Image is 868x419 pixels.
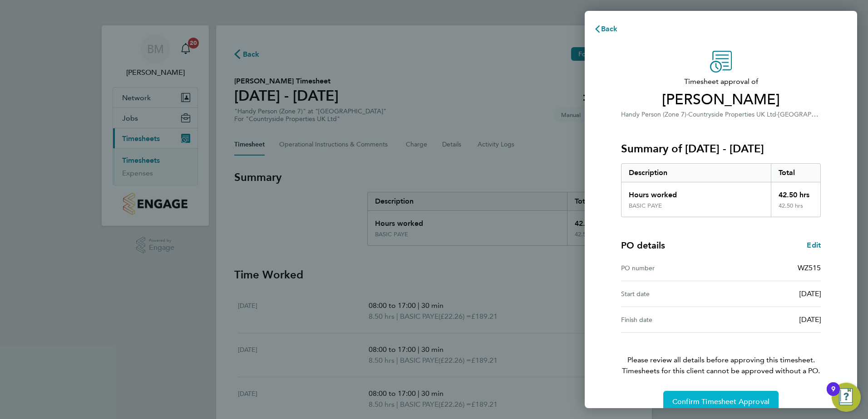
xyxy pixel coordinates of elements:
[621,91,821,109] span: [PERSON_NAME]
[621,111,686,118] span: Handy Person (Zone 7)
[807,240,821,251] a: Edit
[621,288,721,299] div: Start date
[798,263,821,272] span: WZ515
[672,397,769,406] span: Confirm Timesheet Approval
[721,314,821,325] div: [DATE]
[621,164,771,182] div: Description
[585,20,627,38] button: Back
[807,241,821,249] span: Edit
[610,365,832,376] span: Timesheets for this client cannot be approved without a PO.
[688,111,776,118] span: Countryside Properties UK Ltd
[610,333,832,376] p: Please review all details before approving this timesheet.
[601,24,618,33] span: Back
[621,76,821,87] span: Timesheet approval of
[621,182,771,202] div: Hours worked
[771,164,821,182] div: Total
[771,182,821,202] div: 42.50 hrs
[831,389,835,401] div: 9
[621,314,721,325] div: Finish date
[621,163,821,217] div: Summary of 18 - 24 Aug 2025
[778,110,843,118] span: [GEOGRAPHIC_DATA]
[621,239,665,252] h4: PO details
[721,288,821,299] div: [DATE]
[621,263,721,273] div: PO number
[686,111,688,118] span: ·
[832,383,861,412] button: Open Resource Center, 9 new notifications
[621,141,821,156] h3: Summary of [DATE] - [DATE]
[629,202,662,209] div: BASIC PAYE
[771,202,821,217] div: 42.50 hrs
[663,391,779,413] button: Confirm Timesheet Approval
[776,111,778,118] span: ·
